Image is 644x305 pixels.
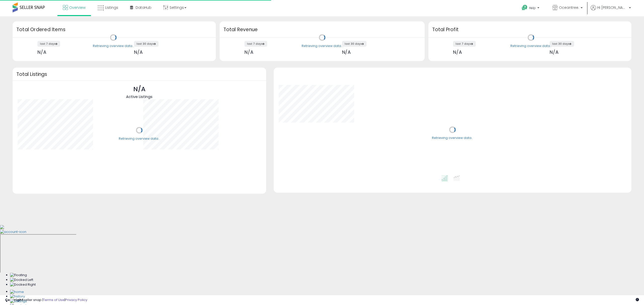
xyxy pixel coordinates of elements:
[432,136,473,140] div: Retrieving overview data..
[69,5,86,10] span: Overview
[105,5,118,10] span: Listings
[93,44,134,48] div: Retrieving overview data..
[136,5,151,10] span: DataHub
[10,282,36,287] img: Docked Right
[10,290,24,294] img: Home
[521,5,528,11] i: Get Help
[10,273,27,278] img: Floating
[529,6,536,10] span: Help
[510,44,551,48] div: Retrieving overview data..
[119,136,160,141] div: Retrieving overview data..
[10,299,27,304] img: Settings
[302,44,343,48] div: Retrieving overview data..
[591,5,631,16] a: Hi [PERSON_NAME]
[559,5,579,10] span: Oceantree.
[10,294,25,299] img: History
[597,5,627,10] span: Hi [PERSON_NAME]
[518,1,544,16] a: Help
[10,278,33,282] img: Docked Left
